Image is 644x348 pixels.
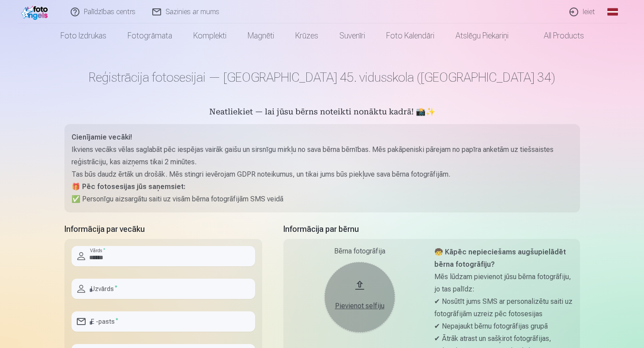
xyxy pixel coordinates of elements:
a: Fotogrāmata [117,23,183,48]
p: ✔ Nosūtīt jums SMS ar personalizētu saiti uz fotogrāfijām uzreiz pēc fotosesijas [434,295,573,320]
a: Magnēti [237,23,285,48]
a: Foto izdrukas [50,23,117,48]
a: Krūzes [285,23,329,48]
button: Pievienot selfiju [324,262,395,333]
a: All products [519,23,595,48]
strong: Cienījamie vecāki! [72,133,132,141]
h5: Neatliekiet — lai jūsu bērns noteikti nonāktu kadrā! 📸✨ [64,106,580,119]
h1: Reģistrācija fotosesijai — [GEOGRAPHIC_DATA] 45. vidusskola ([GEOGRAPHIC_DATA] 34) [64,69,580,85]
a: Atslēgu piekariņi [445,23,519,48]
img: /fa1 [21,4,50,20]
div: Pievienot selfiju [333,301,386,311]
a: Suvenīri [329,23,376,48]
h5: Informācija par vecāku [64,223,262,235]
p: Tas būs daudz ērtāk un drošāk. Mēs stingri ievērojam GDPR noteikumus, un tikai jums būs piekļuve ... [72,168,573,181]
p: ✅ Personīgu aizsargātu saiti uz visām bērna fotogrāfijām SMS veidā [72,193,573,205]
h5: Informācija par bērnu [283,223,580,235]
a: Foto kalendāri [376,23,445,48]
a: Komplekti [183,23,237,48]
strong: 🧒 Kāpēc nepieciešams augšupielādēt bērna fotogrāfiju? [434,248,566,269]
p: Mēs lūdzam pievienot jūsu bērna fotogrāfiju, jo tas palīdz: [434,271,573,295]
p: Ikviens vecāks vēlas saglabāt pēc iespējas vairāk gaišu un sirsnīgu mirkļu no sava bērna bērnības... [72,144,573,168]
p: ✔ Nepajaukt bērnu fotogrāfijas grupā [434,320,573,333]
div: Bērna fotogrāfija [290,246,429,257]
strong: 🎁 Pēc fotosesijas jūs saņemsiet: [72,182,185,191]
